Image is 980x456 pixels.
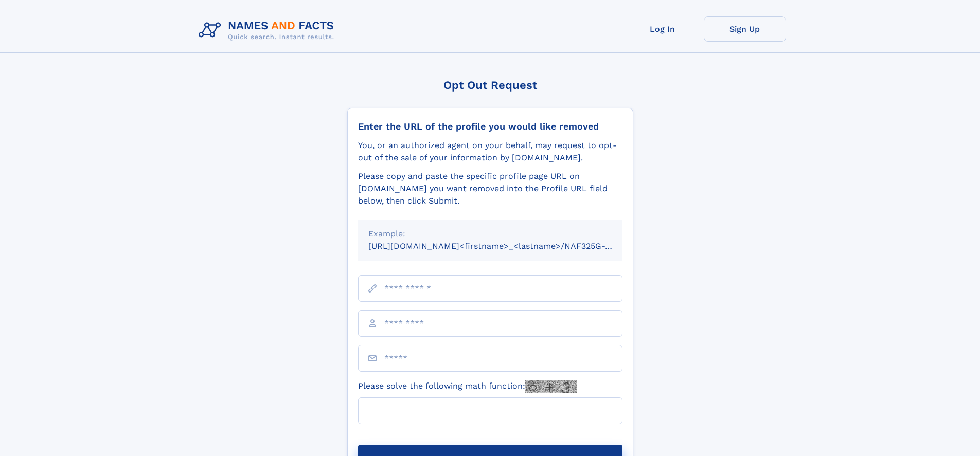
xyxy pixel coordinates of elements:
[358,139,622,164] div: You, or an authorized agent on your behalf, may request to opt-out of the sale of your informatio...
[621,16,704,42] a: Log In
[358,380,577,393] label: Please solve the following math function:
[358,170,622,207] div: Please copy and paste the specific profile page URL on [DOMAIN_NAME] you want removed into the Pr...
[368,241,642,251] small: [URL][DOMAIN_NAME]<firstname>_<lastname>/NAF325G-xxxxxxxx
[347,79,633,92] div: Opt Out Request
[358,121,622,132] div: Enter the URL of the profile you would like removed
[368,228,612,240] div: Example:
[704,16,786,42] a: Sign Up
[194,16,343,44] img: Logo Names and Facts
